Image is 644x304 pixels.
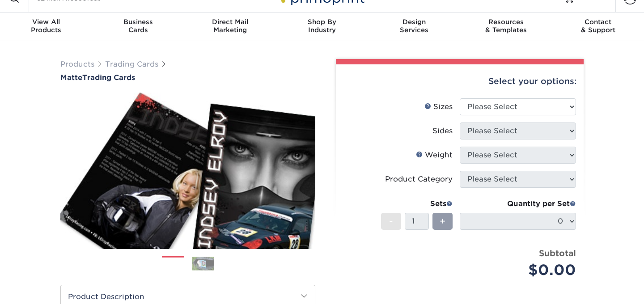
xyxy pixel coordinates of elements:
[184,13,276,41] a: Direct MailMarketing
[92,13,184,41] a: BusinessCards
[192,257,214,270] img: Trading Cards 02
[368,18,460,26] span: Design
[460,18,552,34] div: & Templates
[424,101,453,112] div: Sizes
[184,18,276,34] div: Marketing
[460,13,552,41] a: Resources& Templates
[552,13,644,41] a: Contact& Support
[460,18,552,26] span: Resources
[460,198,576,209] div: Quantity per Set
[105,60,158,68] a: Trading Cards
[368,13,460,41] a: DesignServices
[184,18,276,26] span: Direct Mail
[539,248,576,258] strong: Subtotal
[92,18,184,34] div: Cards
[60,73,82,82] span: Matte
[385,174,453,185] div: Product Category
[60,60,94,68] a: Products
[368,18,460,34] div: Services
[343,64,576,98] div: Select your options:
[276,13,368,41] a: Shop ByIndustry
[552,18,644,34] div: & Support
[432,126,453,136] div: Sides
[92,18,184,26] span: Business
[416,150,453,160] div: Weight
[466,259,576,281] div: $0.00
[552,18,644,26] span: Contact
[276,18,368,26] span: Shop By
[276,18,368,34] div: Industry
[60,73,315,82] a: MatteTrading Cards
[60,83,315,259] img: Matte 01
[389,215,393,228] span: -
[60,73,315,82] h1: Trading Cards
[440,215,445,228] span: +
[381,198,453,209] div: Sets
[162,253,184,275] img: Trading Cards 01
